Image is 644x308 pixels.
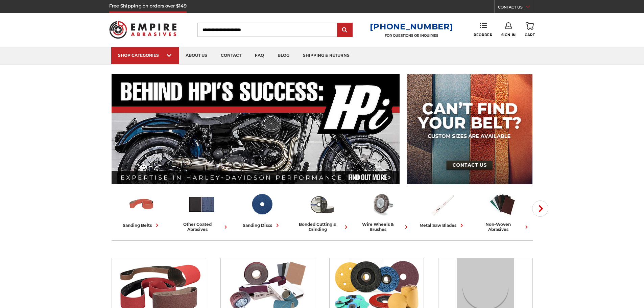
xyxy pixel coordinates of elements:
[525,22,535,37] a: Cart
[498,3,535,13] a: CONTACT US
[415,190,470,229] a: metal saw blades
[355,222,410,232] div: wire wheels & brushes
[308,190,336,218] img: Bonded Cutting & Grinding
[118,53,172,58] div: SHOP CATEGORIES
[188,190,216,218] img: Other Coated Abrasives
[501,33,516,37] span: Sign In
[368,190,396,218] img: Wire Wheels & Brushes
[474,22,492,37] a: Reorder
[532,200,548,217] button: Next
[271,47,296,64] a: blog
[296,47,356,64] a: shipping & returns
[370,22,453,31] a: [PHONE_NUMBER]
[488,190,517,218] img: Non-woven Abrasives
[109,17,177,43] img: Empire Abrasives
[174,222,229,232] div: other coated abrasives
[248,190,276,218] img: Sanding Discs
[420,222,465,229] div: metal saw blades
[248,47,271,64] a: faq
[355,190,410,232] a: wire wheels & brushes
[295,190,350,232] a: bonded cutting & grinding
[243,222,281,229] div: sanding discs
[174,190,229,232] a: other coated abrasives
[235,190,289,229] a: sanding discs
[370,33,453,38] p: FOR QUESTIONS OR INQUIRIES
[127,190,156,218] img: Sanding Belts
[295,222,350,232] div: bonded cutting & grinding
[474,33,492,37] span: Reorder
[475,222,530,232] div: non-woven abrasives
[407,74,532,184] img: promo banner for custom belts.
[179,47,214,64] a: about us
[114,190,169,229] a: sanding belts
[338,23,352,37] input: Submit
[475,190,530,232] a: non-woven abrasives
[525,33,535,37] span: Cart
[214,47,248,64] a: contact
[123,222,161,229] div: sanding belts
[112,74,400,184] img: Banner for an interview featuring Horsepower Inc who makes Harley performance upgrades featured o...
[428,190,456,218] img: Metal Saw Blades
